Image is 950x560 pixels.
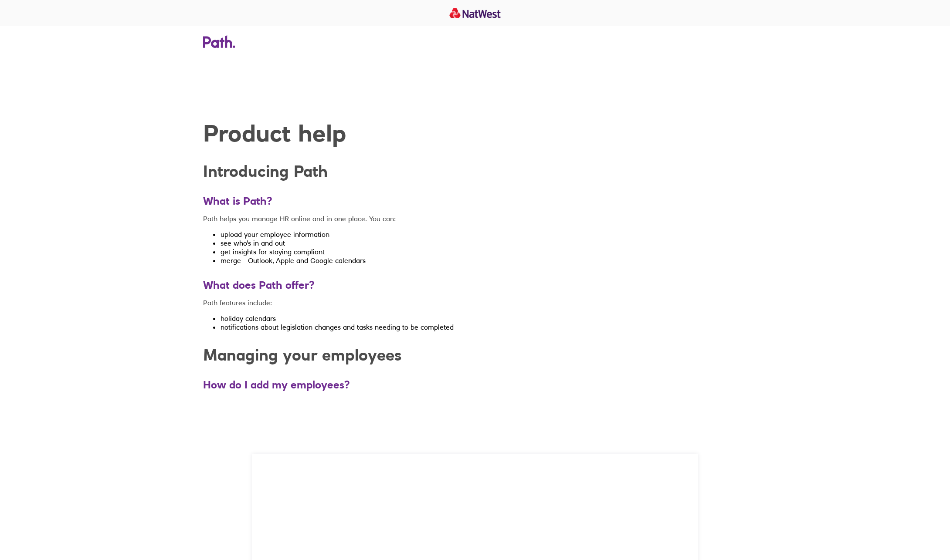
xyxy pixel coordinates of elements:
[221,314,747,323] li: holiday calendars
[221,323,747,331] li: notifications about legislation changes and tasks needing to be completed
[203,119,346,148] strong: Product help
[221,230,747,239] li: upload your employee information
[221,247,747,256] li: get insights for staying compliant
[203,214,747,223] p: Path helps you manage HR online and in one place. You can:
[221,256,747,265] li: merge - Outlook, Apple and Google calendars
[203,195,272,207] strong: What is Path?
[203,279,315,291] strong: What does Path offer?
[203,162,328,181] strong: Introducing Path
[203,298,747,307] p: Path features include:
[203,345,402,364] strong: Managing your employees
[203,378,350,391] strong: How do I add my employees?
[221,239,747,247] li: see who's in and out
